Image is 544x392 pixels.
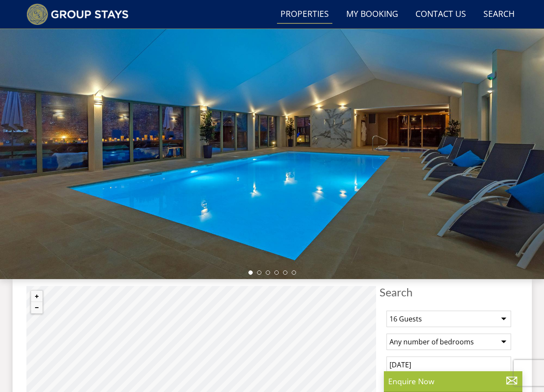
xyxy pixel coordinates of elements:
button: Zoom in [31,291,42,302]
button: Zoom out [31,302,42,313]
a: Contact Us [412,5,470,24]
p: Enquire Now [388,376,518,387]
img: Group Stays [26,3,129,25]
a: Properties [277,5,332,24]
span: Search [380,286,518,298]
a: My Booking [343,5,402,24]
a: Search [480,5,518,24]
input: Arrival Date [386,357,511,373]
